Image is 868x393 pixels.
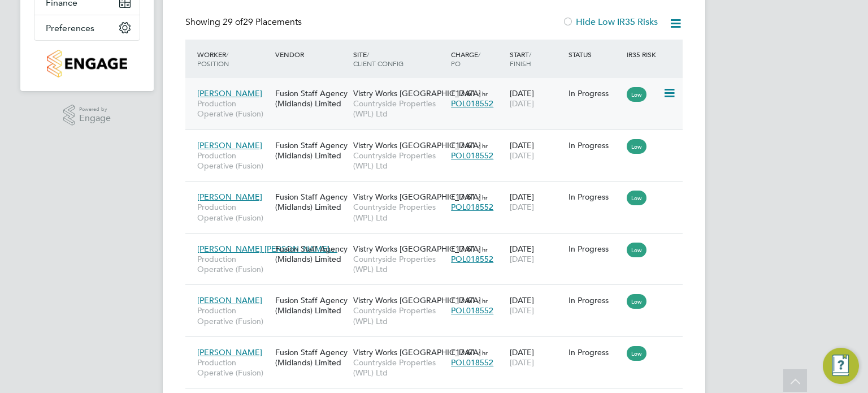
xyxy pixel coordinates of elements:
[197,254,270,274] span: Production Operative (Fusion)
[451,202,493,212] span: POL018552
[46,23,94,33] span: Preferences
[627,139,646,154] span: Low
[197,347,262,357] span: [PERSON_NAME]
[624,44,663,64] div: IR35 Risk
[353,357,445,378] span: Countryside Properties (WPL) Ltd
[350,44,448,74] div: Site
[272,342,350,373] div: Fusion Staff Agency (Midlands) Limited
[510,254,534,264] span: [DATE]
[353,254,445,274] span: Countryside Properties (WPL) Ltd
[197,88,262,98] span: [PERSON_NAME]
[197,150,270,171] span: Production Operative (Fusion)
[507,290,566,321] div: [DATE]
[568,192,622,202] div: In Progress
[627,87,646,102] span: Low
[507,186,566,218] div: [DATE]
[507,135,566,166] div: [DATE]
[34,15,140,40] button: Preferences
[79,114,111,123] span: Engage
[627,243,646,257] span: Low
[194,82,683,92] a: [PERSON_NAME]Production Operative (Fusion)Fusion Staff Agency (Midlands) LimitedVistry Works [GEO...
[79,105,111,114] span: Powered by
[510,150,534,161] span: [DATE]
[510,305,534,316] span: [DATE]
[627,346,646,361] span: Low
[272,186,350,218] div: Fusion Staff Agency (Midlands) Limited
[197,295,262,305] span: [PERSON_NAME]
[194,134,683,144] a: [PERSON_NAME]Production Operative (Fusion)Fusion Staff Agency (Midlands) LimitedVistry Works [GEO...
[194,185,683,195] a: [PERSON_NAME]Production Operative (Fusion)Fusion Staff Agency (Midlands) LimitedVistry Works [GEO...
[194,289,683,299] a: [PERSON_NAME]Production Operative (Fusion)Fusion Staff Agency (Midlands) LimitedVistry Works [GEO...
[185,16,304,28] div: Showing
[353,98,445,119] span: Countryside Properties (WPL) Ltd
[451,305,493,316] span: POL018552
[510,50,531,68] span: / Finish
[197,202,270,222] span: Production Operative (Fusion)
[353,305,445,326] span: Countryside Properties (WPL) Ltd
[353,202,445,222] span: Countryside Properties (WPL) Ltd
[451,88,476,98] span: £17.61
[197,50,229,68] span: / Position
[627,294,646,309] span: Low
[194,44,272,74] div: Worker
[451,50,480,68] span: / PO
[353,244,481,254] span: Vistry Works [GEOGRAPHIC_DATA]
[562,16,658,28] label: Hide Low IR35 Risks
[353,192,481,202] span: Vistry Works [GEOGRAPHIC_DATA]
[568,140,622,150] div: In Progress
[197,357,270,378] span: Production Operative (Fusion)
[223,16,243,28] span: 29 of
[823,348,859,384] button: Engage Resource Center
[478,89,488,98] span: / hr
[478,141,488,150] span: / hr
[197,244,337,254] span: [PERSON_NAME] [PERSON_NAME]…
[272,135,350,166] div: Fusion Staff Agency (Midlands) Limited
[627,191,646,205] span: Low
[510,357,534,368] span: [DATE]
[353,347,481,357] span: Vistry Works [GEOGRAPHIC_DATA]
[507,83,566,114] div: [DATE]
[272,290,350,321] div: Fusion Staff Agency (Midlands) Limited
[510,98,534,109] span: [DATE]
[451,140,476,150] span: £17.61
[272,238,350,270] div: Fusion Staff Agency (Midlands) Limited
[568,88,622,98] div: In Progress
[451,347,476,357] span: £17.61
[197,305,270,326] span: Production Operative (Fusion)
[451,254,493,264] span: POL018552
[197,192,262,202] span: [PERSON_NAME]
[451,244,476,254] span: £17.61
[353,295,481,305] span: Vistry Works [GEOGRAPHIC_DATA]
[510,202,534,212] span: [DATE]
[272,83,350,114] div: Fusion Staff Agency (Midlands) Limited
[353,140,481,150] span: Vistry Works [GEOGRAPHIC_DATA]
[478,296,488,305] span: / hr
[451,295,476,305] span: £17.61
[194,237,683,247] a: [PERSON_NAME] [PERSON_NAME]…Production Operative (Fusion)Fusion Staff Agency (Midlands) LimitedVi...
[507,342,566,373] div: [DATE]
[478,245,488,253] span: / hr
[34,50,140,77] a: Go to home page
[194,341,683,351] a: [PERSON_NAME]Production Operative (Fusion)Fusion Staff Agency (Midlands) LimitedVistry Works [GEO...
[478,348,488,357] span: / hr
[272,44,350,64] div: Vendor
[197,140,262,150] span: [PERSON_NAME]
[353,88,481,98] span: Vistry Works [GEOGRAPHIC_DATA]
[568,295,622,305] div: In Progress
[451,98,493,109] span: POL018552
[568,244,622,254] div: In Progress
[451,357,493,368] span: POL018552
[353,150,445,171] span: Countryside Properties (WPL) Ltd
[451,192,476,202] span: £17.61
[63,105,111,126] a: Powered byEngage
[47,50,127,77] img: countryside-properties-logo-retina.png
[197,98,270,119] span: Production Operative (Fusion)
[478,193,488,201] span: / hr
[568,347,622,357] div: In Progress
[507,238,566,270] div: [DATE]
[507,44,566,74] div: Start
[353,50,403,68] span: / Client Config
[223,16,302,28] span: 29 Placements
[566,44,624,64] div: Status
[451,150,493,161] span: POL018552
